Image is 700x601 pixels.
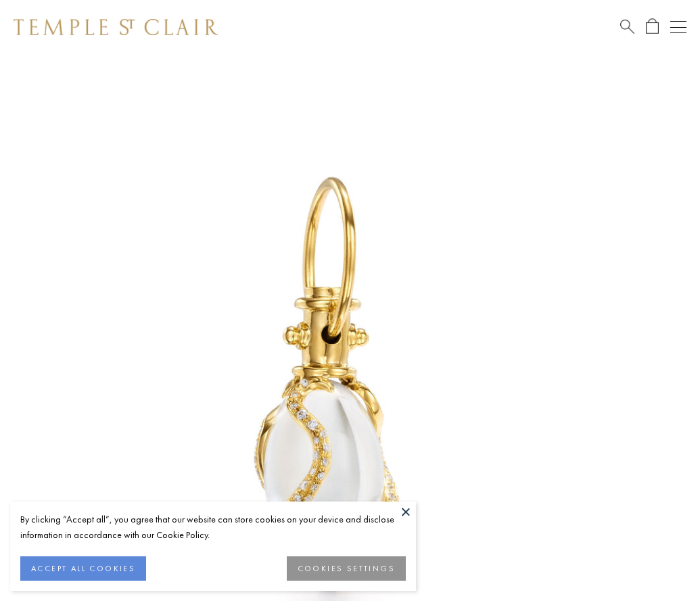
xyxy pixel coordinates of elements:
[620,18,634,35] a: Search
[20,556,146,581] button: ACCEPT ALL COOKIES
[20,512,406,543] div: By clicking “Accept all”, you agree that our website can store cookies on your device and disclos...
[646,18,659,35] a: Open Shopping Bag
[287,556,406,581] button: COOKIES SETTINGS
[14,19,218,35] img: Temple St. Clair
[670,19,686,35] button: Open navigation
